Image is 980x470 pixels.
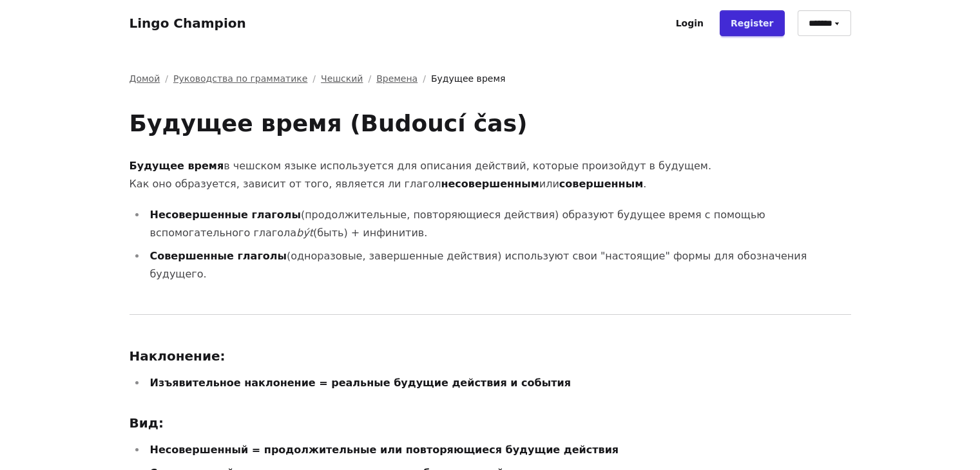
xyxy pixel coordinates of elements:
strong: Будущее время [130,160,224,172]
strong: несовершенным [441,178,539,190]
li: (продолжительные, повторяющиеся действия) образуют будущее время с помощью вспомогательного глаго... [146,206,851,242]
strong: Несовершенный = продолжительные или повторяющиеся будущие действия [150,444,619,456]
strong: Несовершенные глаголы [150,209,301,221]
a: Времена [376,72,418,85]
a: Lingo Champion [130,15,246,31]
em: být [296,227,313,239]
h1: Будущее время (Budoucí čas) [130,111,851,136]
strong: Изъявительное наклонение = реальные будущие действия и события [150,377,571,389]
nav: Breadcrumb [130,72,851,85]
span: / [368,72,371,85]
span: Будущее время [431,72,505,85]
span: / [312,72,316,85]
span: / [423,72,426,85]
strong: совершенным [559,178,643,190]
strong: Совершенные глаголы [150,250,287,262]
h3: Наклонение: [130,346,851,366]
p: в чешском языке используется для описания действий, которые произойдут в будущем. Как оно образуе... [130,157,851,193]
li: (одноразовые, завершенные действия) используют свои "настоящие" формы для обозначения будущего. [146,247,851,283]
a: Login [665,10,715,36]
a: Чешский [321,72,363,85]
a: Домой [130,72,160,85]
a: Register [720,10,785,36]
h3: Вид: [130,413,851,433]
span: / [165,72,168,85]
a: Руководства по грамматике [173,72,307,85]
